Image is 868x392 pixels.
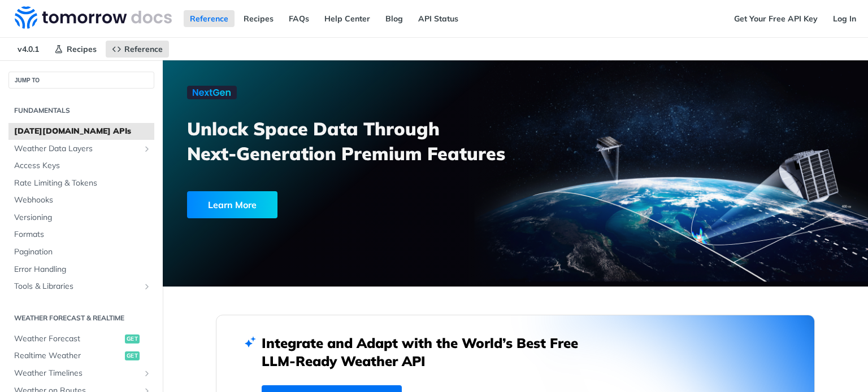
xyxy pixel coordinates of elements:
a: Blog [379,10,409,27]
a: Error Handling [8,261,154,278]
a: Formats [8,226,154,243]
a: API Status [412,10,465,27]
a: Versioning [8,209,154,226]
img: NextGen [187,86,237,99]
h2: Integrate and Adapt with the World’s Best Free LLM-Ready Weather API [262,334,595,370]
a: Reference [184,10,235,27]
a: Weather TimelinesShow subpages for Weather Timelines [8,365,154,382]
a: Access Keys [8,157,154,174]
a: Webhooks [8,192,154,209]
span: Realtime Weather [14,350,122,362]
button: JUMP TO [8,72,154,89]
a: Recipes [48,41,103,58]
a: Help Center [318,10,376,27]
span: [DATE][DOMAIN_NAME] APIs [14,126,151,137]
span: Recipes [67,44,97,54]
a: [DATE][DOMAIN_NAME] APIs [8,123,154,140]
h3: Unlock Space Data Through Next-Generation Premium Features [187,116,528,166]
span: Weather Timelines [14,368,140,379]
span: Tools & Libraries [14,281,140,292]
img: Tomorrow.io Weather API Docs [15,6,172,29]
h2: Weather Forecast & realtime [8,313,154,323]
span: Versioning [14,212,151,223]
span: Pagination [14,246,151,258]
button: Show subpages for Weather Timelines [142,369,151,378]
button: Show subpages for Weather Data Layers [142,144,151,153]
span: Error Handling [14,264,151,275]
a: Tools & LibrariesShow subpages for Tools & Libraries [8,278,154,295]
a: Recipes [237,10,280,27]
span: Reference [124,44,163,54]
a: Get Your Free API Key [728,10,824,27]
a: FAQs [283,10,315,27]
span: get [125,351,140,360]
span: Access Keys [14,160,151,171]
a: Pagination [8,244,154,261]
a: Rate Limiting & Tokens [8,175,154,192]
button: Show subpages for Tools & Libraries [142,282,151,291]
span: Weather Forecast [14,333,122,345]
a: Realtime Weatherget [8,347,154,364]
a: Weather Forecastget [8,331,154,347]
a: Reference [106,41,169,58]
span: Weather Data Layers [14,143,140,155]
h2: Fundamentals [8,105,154,116]
span: Rate Limiting & Tokens [14,178,151,189]
a: Log In [827,10,862,27]
div: Learn More [187,191,277,218]
span: v4.0.1 [11,41,45,58]
span: Formats [14,229,151,240]
a: Learn More [187,191,459,218]
a: Weather Data LayersShow subpages for Weather Data Layers [8,140,154,157]
span: Webhooks [14,195,151,206]
span: get [125,334,140,343]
